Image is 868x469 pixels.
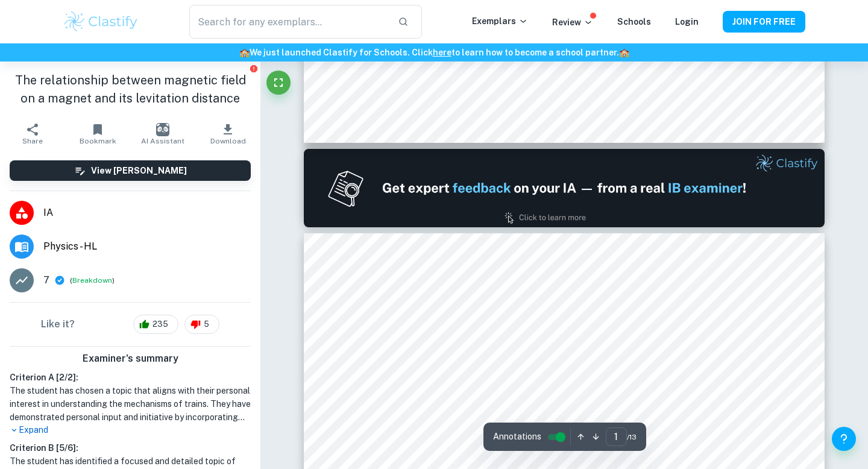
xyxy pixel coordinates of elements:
[43,273,49,288] p: 7
[146,318,175,330] span: 235
[10,371,251,384] h6: Criterion A [ 2 / 2 ]:
[723,11,805,33] button: JOIN FOR FREE
[675,17,699,27] a: Login
[832,427,856,451] button: Help and Feedback
[493,430,541,443] span: Annotations
[184,315,219,334] div: 5
[63,10,139,34] img: Clastify logo
[156,123,169,136] img: AI Assistant
[43,206,251,220] span: IA
[10,441,251,455] h6: Criterion B [ 5 / 6 ]:
[197,318,216,330] span: 5
[304,149,825,227] img: Ad
[210,137,246,145] span: Download
[239,48,250,57] span: 🏫
[141,137,184,145] span: AI Assistant
[10,160,251,181] button: View [PERSON_NAME]
[472,14,528,28] p: Exemplars
[65,117,130,151] button: Bookmark
[627,432,637,442] span: / 13
[2,46,866,59] h6: We just launched Clastify for Schools. Click to learn how to become a school partner.
[72,275,112,286] button: Breakdown
[195,117,260,151] button: Download
[189,5,388,39] input: Search for any exemplars...
[552,16,593,29] p: Review
[43,239,251,254] span: Physics - HL
[70,275,115,286] span: ( )
[266,71,291,95] button: Fullscreen
[5,351,256,366] h6: Examiner's summary
[10,384,251,424] h1: The student has chosen a topic that aligns with their personal interest in understanding the mech...
[10,424,251,436] p: Expand
[133,315,178,334] div: 235
[617,17,651,27] a: Schools
[22,137,43,145] span: Share
[433,48,451,57] a: here
[41,317,75,332] h6: Like it?
[130,117,195,151] button: AI Assistant
[10,71,251,107] h1: The relationship between magnetic field on a magnet and its levitation distance
[619,48,629,57] span: 🏫
[91,164,187,177] h6: View [PERSON_NAME]
[80,137,116,145] span: Bookmark
[249,64,258,73] button: Report issue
